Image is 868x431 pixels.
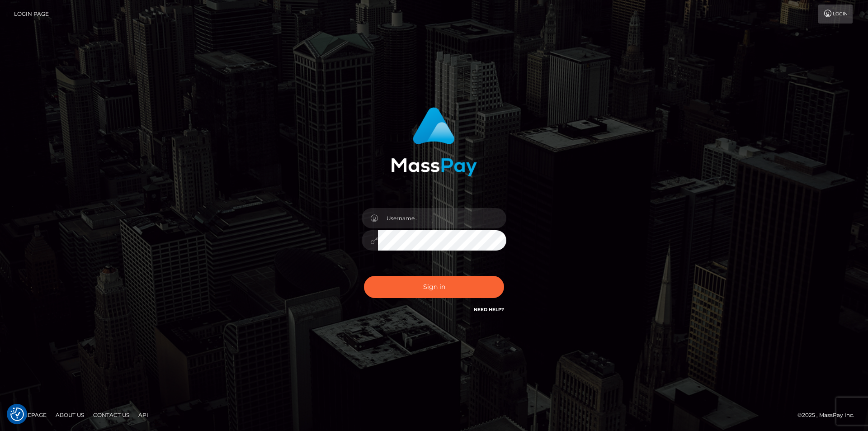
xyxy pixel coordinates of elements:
[135,408,152,422] a: API
[90,408,133,422] a: Contact Us
[378,208,506,228] input: Username...
[10,408,50,422] a: Homepage
[364,276,504,298] button: Sign in
[474,307,504,313] a: Need Help?
[391,107,477,176] img: MassPay Login
[14,5,49,24] a: Login Page
[818,5,853,24] a: Login
[10,407,24,421] button: Consent Preferences
[797,410,861,420] div: © 2025 , MassPay Inc.
[10,407,24,421] img: Revisit consent button
[52,408,88,422] a: About Us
